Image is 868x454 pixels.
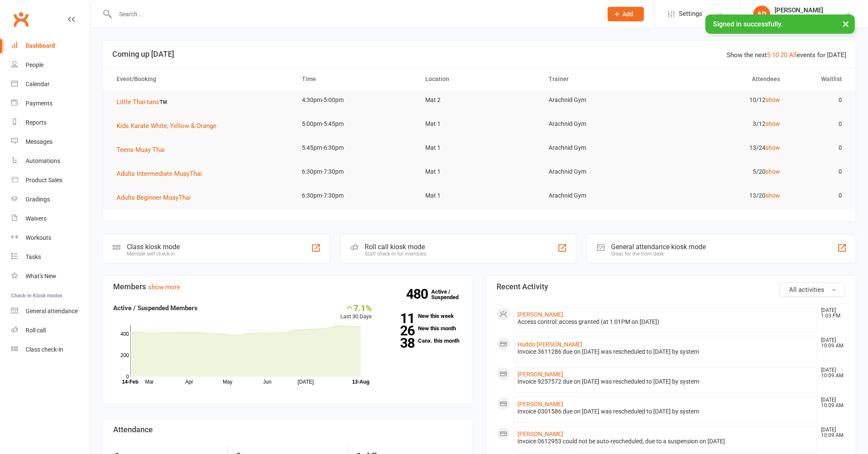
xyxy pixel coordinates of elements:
[294,186,418,206] td: 6:30pm-7:30pm
[780,51,787,59] a: 20
[26,119,47,126] div: Reports
[541,114,664,134] td: Arachnid Gym
[11,302,90,321] a: General attendance kiosk mode
[117,170,202,178] span: Adults Intermediate MuayThai
[838,15,853,33] button: ×
[294,68,418,90] th: Time
[418,114,541,134] td: Mat 1
[766,168,780,175] a: show
[517,371,563,378] a: [PERSON_NAME]
[127,251,180,257] div: Member self check-in
[623,11,633,17] span: Add
[11,190,90,209] a: Gradings
[817,367,845,378] time: [DATE] 10:09 AM
[608,7,644,21] button: Add
[517,318,814,326] div: Access control: access granted (at 1:01PM on [DATE])
[113,8,597,20] input: Search...
[517,408,814,415] div: Invoice 0301586 due on [DATE] was rescheduled to [DATE] by system
[788,162,850,182] td: 0
[517,438,814,445] div: Invoice 0612953 could not be auto-rescheduled, due to a suspension on [DATE]
[817,397,845,408] time: [DATE] 10:09 AM
[11,228,90,247] a: Workouts
[541,138,664,158] td: Arachnid Gym
[789,51,797,59] a: All
[772,51,779,59] a: 10
[26,253,41,260] div: Tasks
[26,100,53,107] div: Payments
[385,312,415,325] strong: 11
[664,186,788,206] td: 13/20
[418,162,541,182] td: Mat 1
[727,50,846,60] div: Show the next events for [DATE]
[294,90,418,110] td: 4:30pm-5:00pm
[385,324,415,337] strong: 26
[26,61,44,68] div: People
[26,196,50,203] div: Gradings
[788,68,850,90] th: Waitlist
[664,162,788,182] td: 5/20
[385,313,462,319] a: 11New this week
[340,303,372,312] div: 7.1%
[753,6,770,23] div: AD
[117,98,167,106] span: Little Thai-tans™️
[117,121,222,131] button: Kids Karate White, Yellow & Orange
[11,340,90,359] a: Class kiosk mode
[11,171,90,190] a: Product Sales
[26,177,62,183] div: Product Sales
[117,97,173,107] button: Little Thai-tans™️
[11,151,90,171] a: Automations
[113,425,462,434] h3: Attendance
[109,68,294,90] th: Event/Booking
[26,234,51,241] div: Workouts
[779,282,845,297] button: All activities
[127,243,180,251] div: Class kiosk mode
[767,51,770,59] a: 5
[26,215,47,222] div: Waivers
[26,42,55,49] div: Dashboard
[664,68,788,90] th: Attendees
[11,321,90,340] a: Roll call
[148,283,180,291] a: show more
[788,138,850,158] td: 0
[788,90,850,110] td: 0
[294,114,418,134] td: 5:00pm-5:45pm
[26,138,53,145] div: Messages
[365,243,427,251] div: Roll call kiosk mode
[26,157,60,164] div: Automations
[541,68,664,90] th: Trainer
[11,36,90,55] a: Dashboard
[11,113,90,132] a: Reports
[418,68,541,90] th: Location
[11,55,90,75] a: People
[385,326,462,331] a: 26New this month
[766,120,780,127] a: show
[713,20,783,28] span: Signed in successfully.
[517,401,563,407] a: [PERSON_NAME]
[117,146,165,154] span: Teens Muay Thai
[766,192,780,199] a: show
[788,114,850,134] td: 0
[26,308,78,314] div: General attendance
[611,251,706,257] div: Great for the front desk
[788,186,850,206] td: 0
[11,132,90,151] a: Messages
[664,138,788,158] td: 13/24
[10,9,32,30] a: Clubworx
[517,431,563,437] a: [PERSON_NAME]
[26,81,50,87] div: Calendar
[418,90,541,110] td: Mat 2
[789,286,824,294] span: All activities
[817,427,845,438] time: [DATE] 10:09 AM
[11,94,90,113] a: Payments
[117,122,216,130] span: Kids Karate White, Yellow & Orange
[517,378,814,385] div: Invoice 9257572 due on [DATE] was rescheduled to [DATE] by system
[766,96,780,103] a: show
[113,304,198,312] strong: Active / Suspended Members
[11,209,90,228] a: Waivers
[26,273,56,279] div: What's New
[817,338,845,349] time: [DATE] 10:09 AM
[517,348,814,355] div: Invoice 3611286 due on [DATE] was rescheduled to [DATE] by system
[340,303,372,321] div: Last 30 Days
[11,75,90,94] a: Calendar
[365,251,427,257] div: Staff check-in for members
